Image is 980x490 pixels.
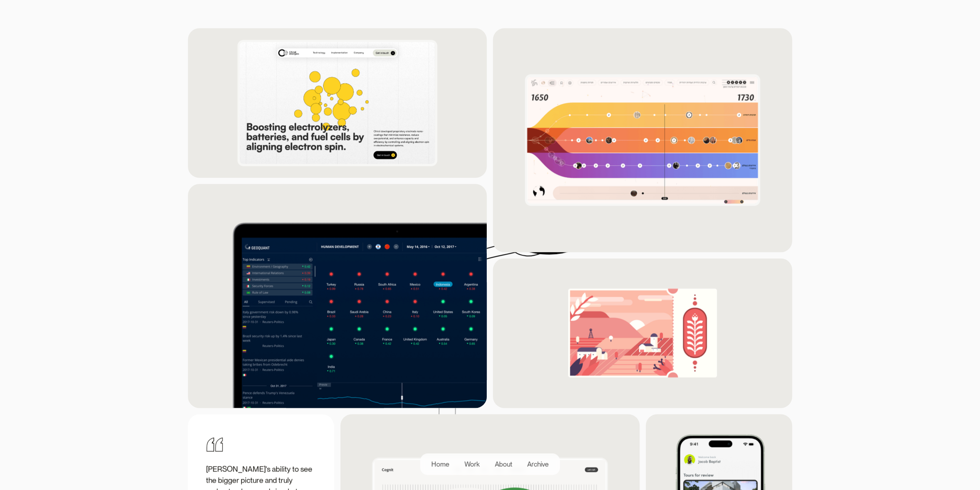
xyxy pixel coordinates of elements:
a: Home [424,457,457,471]
div: Archive [527,459,549,469]
div: Home [431,459,449,469]
div: About [495,459,512,469]
a: About [487,457,519,471]
img: geoquant dashboard screenshot [188,184,487,408]
a: Work [457,457,487,471]
a: Archive [519,457,556,471]
div: Work [464,459,479,469]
